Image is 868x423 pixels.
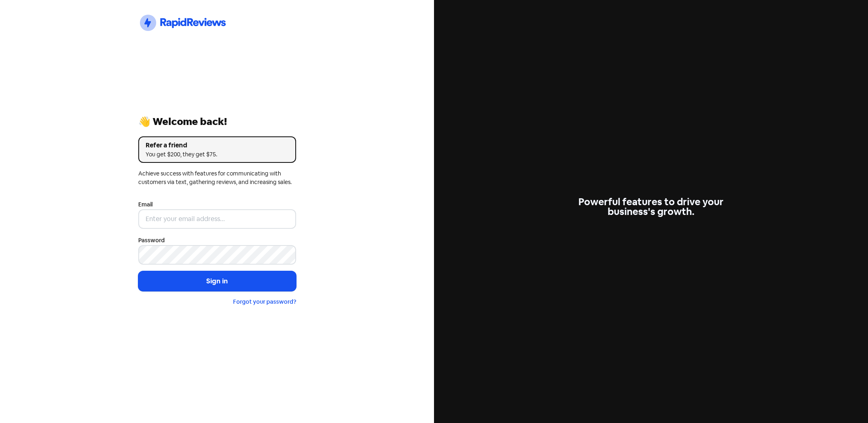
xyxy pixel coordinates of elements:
div: You get $200, they get $75. [146,150,289,159]
a: Forgot your password? [233,298,296,305]
button: Sign in [138,271,296,291]
div: 👋 Welcome back! [138,117,296,127]
div: Refer a friend [146,140,289,150]
label: Email [138,200,153,209]
input: Enter your email address... [138,209,296,229]
div: Powerful features to drive your business's growth. [572,197,730,217]
label: Password [138,236,165,245]
div: Achieve success with features for communicating with customers via text, gathering reviews, and i... [138,169,296,186]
